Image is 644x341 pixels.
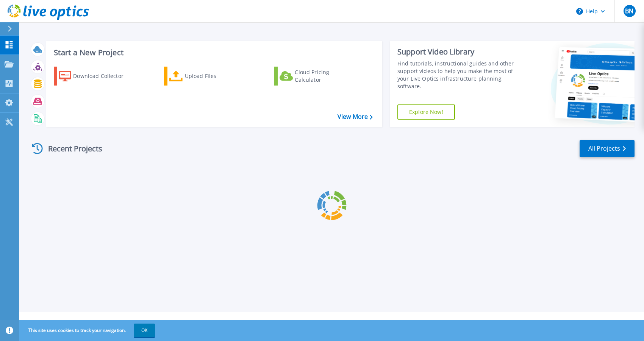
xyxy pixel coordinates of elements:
div: Support Video Library [397,47,521,57]
span: BN [625,8,633,14]
h3: Start a New Project [54,48,372,57]
div: Cloud Pricing Calculator [295,69,355,84]
div: Download Collector [73,69,134,84]
a: Download Collector [54,67,138,86]
span: This site uses cookies to track your navigation. [21,324,155,337]
div: Find tutorials, instructional guides and other support videos to help you make the most of your L... [397,60,521,90]
a: Explore Now! [397,104,455,120]
a: All Projects [580,140,635,157]
a: View More [338,113,373,120]
div: Recent Projects [29,139,113,158]
button: OK [134,324,155,337]
a: Upload Files [164,67,249,86]
div: Upload Files [185,69,245,84]
a: Cloud Pricing Calculator [274,67,359,86]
